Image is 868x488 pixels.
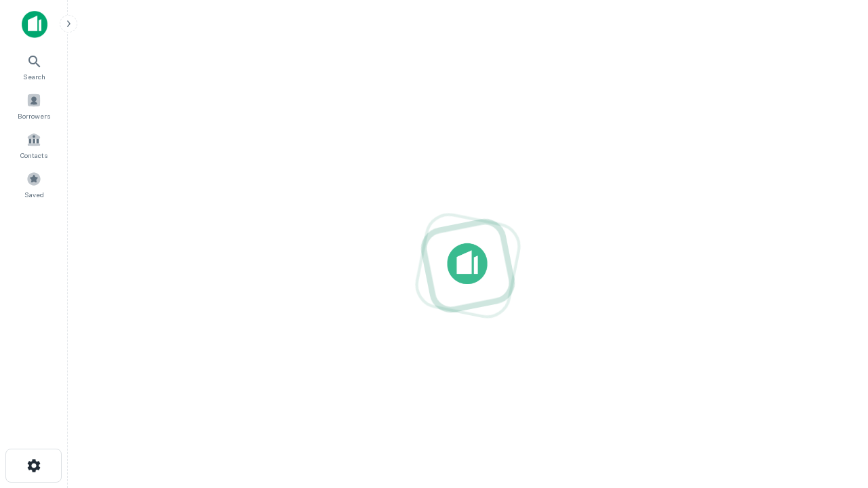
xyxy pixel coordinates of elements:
a: Contacts [4,127,64,163]
iframe: Chat Widget [800,380,868,445]
a: Saved [4,166,64,203]
a: Search [4,48,64,85]
span: Saved [24,189,44,200]
span: Borrowers [18,110,50,121]
a: Borrowers [4,87,64,124]
span: Contacts [20,150,47,161]
span: Search [23,71,45,82]
img: capitalize-icon.png [22,11,47,38]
